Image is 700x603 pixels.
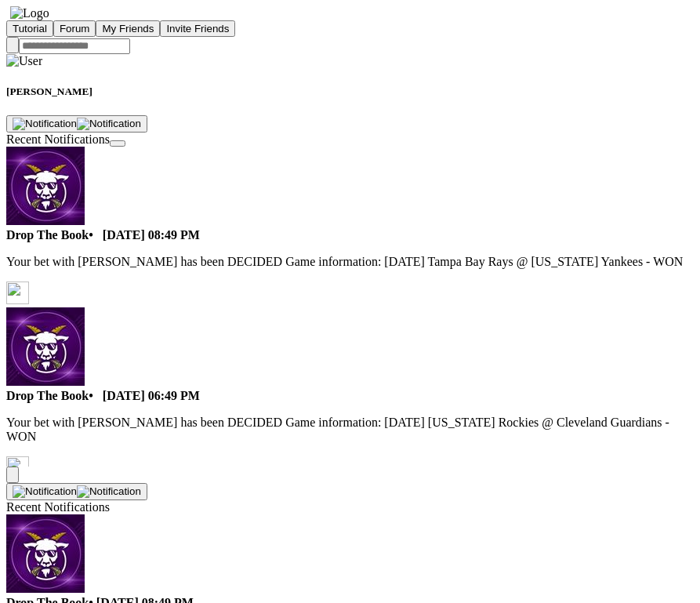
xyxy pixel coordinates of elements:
[160,20,235,37] button: Invite Friends
[110,140,125,147] button: Limpiar lista
[6,389,200,402] strong: Drop The Book
[6,514,85,593] img: Notification
[6,307,85,386] img: Notification
[13,118,77,130] img: Notification
[77,485,141,498] img: Notification
[77,118,141,130] img: Notification
[6,228,200,242] strong: Drop The Book
[53,20,96,37] button: Forum
[89,228,200,242] span: • [DATE] 08:49 PM
[6,85,694,98] h5: [PERSON_NAME]
[6,54,42,68] img: User
[10,6,49,20] img: Logo
[6,255,694,269] p: Your bet with [PERSON_NAME] has been DECIDED Game information: [DATE] Tampa Bay Rays @ [US_STATE]...
[6,416,694,444] p: Your bet with [PERSON_NAME] has been DECIDED Game information: [DATE] [US_STATE] Rockies @ Clevel...
[6,20,53,37] button: Tutorial
[6,500,590,514] div: Recent Notifications
[6,133,110,146] span: Recent Notifications
[89,389,200,402] span: • [DATE] 06:49 PM
[6,147,85,225] img: Notification
[13,485,77,498] img: Notification
[96,20,160,37] button: My Friends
